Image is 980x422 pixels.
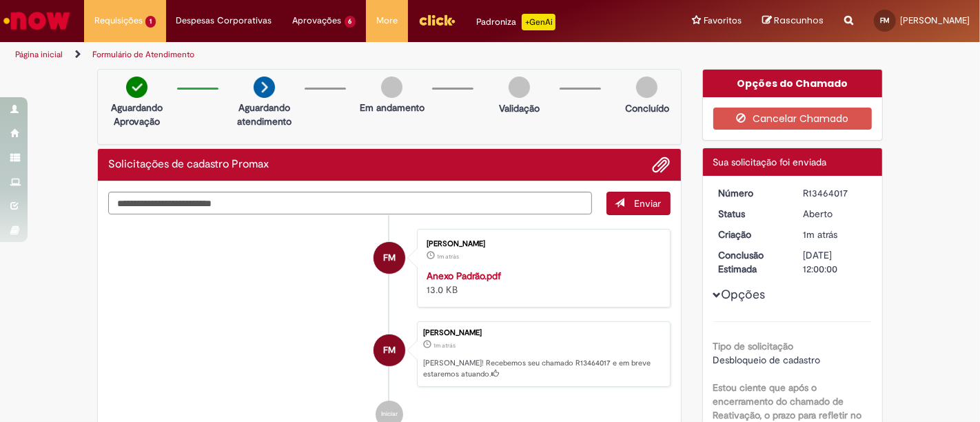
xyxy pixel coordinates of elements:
div: Padroniza [476,14,555,30]
span: 1m atrás [803,228,837,241]
a: Formulário de Atendimento [92,49,194,60]
div: R13464017 [803,186,867,200]
time: 29/08/2025 17:37:52 [803,228,837,241]
a: Rascunhos [762,14,824,28]
time: 29/08/2025 17:37:52 [433,341,456,350]
span: [PERSON_NAME] [900,14,970,26]
p: Aguardando Aprovação [103,101,170,128]
div: [PERSON_NAME] [427,240,656,248]
p: +GenAi [522,14,555,30]
span: Favoritos [704,14,742,28]
span: Enviar [635,197,662,210]
b: Tipo de solicitação [713,340,794,352]
div: Felipe Augusto Portela Moreira [374,334,405,366]
p: Validação [499,101,540,115]
div: [DATE] 12:00:00 [803,248,867,276]
span: 1 [145,16,156,28]
img: ServiceNow [1,7,72,34]
span: Aprovações [293,14,342,28]
dt: Número [708,186,793,200]
textarea: Digite sua mensagem aqui... [108,192,592,214]
li: Felipe Augusto Portela Moreira [108,321,671,388]
img: check-circle-green.png [126,77,147,98]
button: Adicionar anexos [653,156,671,174]
span: 1m atrás [433,341,456,350]
span: FM [880,16,890,25]
time: 29/08/2025 17:37:48 [437,252,459,261]
h2: Solicitações de cadastro Promax Histórico de tíquete [108,159,269,171]
a: Anexo Padrão.pdf [427,270,501,282]
span: FM [383,241,396,274]
dt: Conclusão Estimada [708,248,793,276]
ul: Trilhas de página [10,42,643,68]
span: 6 [345,16,356,28]
span: Rascunhos [774,14,824,27]
div: 13.0 KB [427,269,656,297]
img: img-circle-grey.png [636,77,657,98]
span: Despesas Corporativas [176,14,272,28]
div: [PERSON_NAME] [423,329,663,337]
img: img-circle-grey.png [509,77,530,98]
p: [PERSON_NAME]! Recebemos seu chamado R13464017 e em breve estaremos atuando. [423,358,663,379]
button: Enviar [606,192,671,215]
div: Felipe Augusto Portela Moreira [374,242,405,274]
p: Em andamento [360,101,425,114]
dt: Status [708,207,793,221]
p: Aguardando atendimento [231,101,298,128]
p: Concluído [625,101,669,115]
img: img-circle-grey.png [381,77,402,98]
div: 29/08/2025 17:37:52 [803,228,867,241]
span: 1m atrás [437,252,459,261]
span: Desbloqueio de cadastro [713,354,821,366]
div: Aberto [803,207,867,221]
span: Sua solicitação foi enviada [713,156,827,168]
a: Página inicial [15,49,63,60]
span: Requisições [94,14,143,28]
span: More [376,14,398,28]
dt: Criação [708,228,793,241]
button: Cancelar Chamado [713,108,872,130]
span: FM [383,334,396,367]
img: click_logo_yellow_360x200.png [418,10,456,30]
div: Opções do Chamado [703,70,883,97]
img: arrow-next.png [254,77,275,98]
